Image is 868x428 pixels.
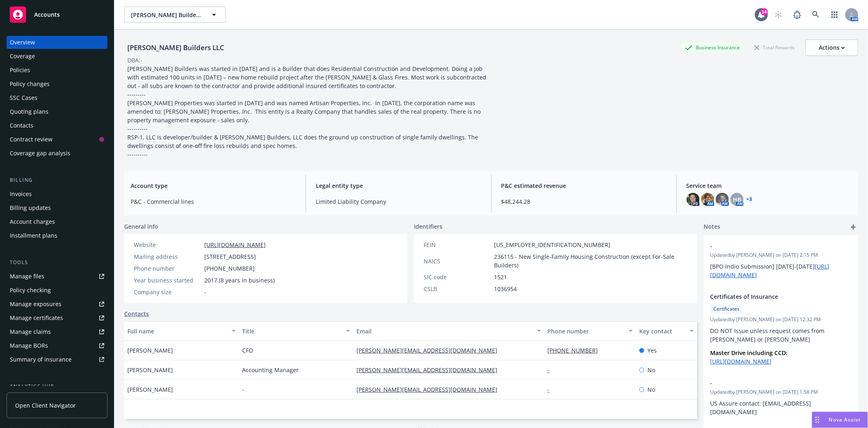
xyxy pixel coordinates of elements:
div: Certificates of InsuranceCertificatesUpdatedby [PERSON_NAME] on [DATE] 12:32 PMDO NOT Issue unles... [704,286,858,372]
span: P&C estimated revenue [501,181,667,190]
div: Email [356,327,532,335]
img: photo [716,193,729,206]
a: [PERSON_NAME][EMAIL_ADDRESS][DOMAIN_NAME] [356,386,504,393]
div: Actions [819,40,845,55]
span: P&C - Commercial lines [131,197,296,206]
span: Identifiers [414,222,442,231]
div: Invoices [10,188,32,201]
div: Manage claims [10,325,51,338]
span: 2017 (8 years in business) [204,276,275,285]
div: NAICS [424,257,491,265]
div: DBA: - [127,56,142,64]
span: Limited Liability Company [316,197,481,206]
button: Email [353,321,544,341]
a: Installment plans [7,229,107,242]
a: Invoices [7,188,107,201]
button: Phone number [544,321,636,341]
div: Website [134,240,201,249]
span: 1521 [494,273,507,281]
div: Contacts [10,119,33,132]
a: Search [808,7,824,23]
span: [STREET_ADDRESS] [204,252,256,261]
button: Key contact [636,321,697,341]
div: CSLB [424,285,491,293]
a: Contacts [124,309,149,318]
a: [PHONE_NUMBER] [548,346,605,354]
div: -Updatedby [PERSON_NAME] on [DATE] 2:15 PM[BPO Indio Submission] [DATE]-[DATE][URL][DOMAIN_NAME] [704,235,858,286]
span: [PERSON_NAME] [127,346,173,355]
button: Title [239,321,354,341]
span: Updated by [PERSON_NAME] on [DATE] 2:15 PM [710,252,852,259]
span: Updated by [PERSON_NAME] on [DATE] 12:32 PM [710,316,852,323]
div: Key contact [639,327,685,335]
div: Installment plans [10,229,57,242]
a: Contacts [7,119,107,132]
strong: Master Drive including CCD: [710,349,787,357]
span: Nova Assist [829,416,861,423]
span: [PERSON_NAME] Builders LLC [131,11,201,19]
span: [PERSON_NAME] [127,385,173,394]
img: photo [701,193,714,206]
span: No [647,366,655,374]
span: Accounting Manager [242,366,299,374]
a: Summary of insurance [7,353,107,366]
div: Manage certificates [10,311,63,324]
a: Policy changes [7,77,107,90]
div: Drag to move [812,412,822,428]
div: Contract review [10,133,52,146]
a: Billing updates [7,201,107,214]
div: [PERSON_NAME] Builders LLC [124,42,227,53]
div: Quoting plans [10,105,48,118]
span: HB [733,195,741,204]
span: CFO [242,346,253,355]
span: No [647,385,655,394]
a: Policy checking [7,284,107,297]
span: $48,244.28 [501,197,667,206]
span: Certificates [713,305,739,313]
div: Manage BORs [10,339,48,352]
a: Start snowing [770,7,787,23]
span: 236115 - New Single-Family Housing Construction (except For-Sale Builders) [494,252,687,269]
a: Manage files [7,270,107,283]
div: 14 [761,8,768,15]
span: Certificates of Insurance [710,292,831,301]
button: Nova Assist [812,412,868,428]
p: [BPO Indio Submission] [DATE]-[DATE] [710,262,852,279]
div: SSC Cases [10,91,37,104]
div: Coverage gap analysis [10,147,70,160]
span: Service team [687,181,852,190]
div: Manage exposures [10,298,61,311]
span: Notes [704,222,720,232]
a: add [848,222,858,232]
a: Manage certificates [7,311,107,324]
a: - [548,386,556,393]
span: 1036954 [494,285,517,293]
div: Phone number [548,327,624,335]
div: Company size [134,288,201,296]
button: [PERSON_NAME] Builders LLC [124,7,226,23]
div: Total Rewards [750,42,799,53]
a: - [548,366,556,374]
div: SIC code [424,273,491,281]
span: [US_EMPLOYER_IDENTIFICATION_NUMBER] [494,240,610,249]
span: Account type [131,181,296,190]
a: Quoting plans [7,105,107,118]
a: Overview [7,36,107,49]
div: Policies [10,64,30,77]
div: Full name [127,327,227,335]
div: Analytics hub [7,382,107,390]
a: [URL][DOMAIN_NAME] [204,241,266,249]
span: Updated by [PERSON_NAME] on [DATE] 1:58 PM [710,388,852,396]
span: [PERSON_NAME] Builders was started in [DATE] and is a Builder that does Residential Construction ... [127,65,488,158]
div: Tools [7,258,107,267]
span: Legal entity type [316,181,481,190]
div: Overview [10,36,35,49]
a: Manage exposures [7,298,107,311]
a: Manage BORs [7,339,107,352]
div: Coverage [10,50,35,63]
a: [URL][DOMAIN_NAME] [710,357,772,365]
a: +3 [747,197,752,202]
span: General info [124,222,158,231]
span: - [204,288,206,296]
